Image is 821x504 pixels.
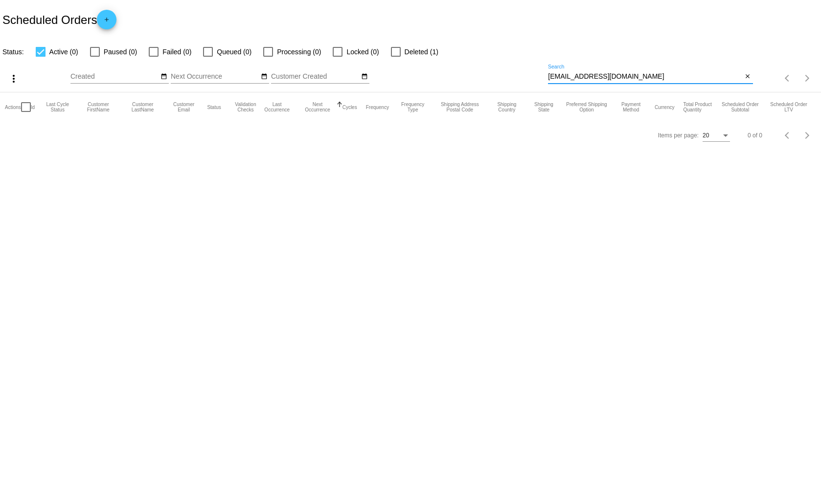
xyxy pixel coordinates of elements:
[8,73,20,85] mat-icon: more_vert
[658,132,699,139] div: Items per page:
[261,102,293,112] button: Change sorting for LastOccurrenceUtc
[271,73,359,81] input: Customer Created
[171,73,259,81] input: Next Occurrence
[492,102,522,112] button: Change sorting for ShippingCountry
[44,102,71,112] button: Change sorting for LastProcessingCycleId
[31,104,35,110] button: Change sorting for Id
[798,126,817,145] button: Next page
[744,73,751,81] mat-icon: close
[719,102,761,112] button: Change sorting for Subtotal
[80,102,116,112] button: Change sorting for CustomerFirstName
[361,73,368,81] mat-icon: date_range
[162,46,191,58] span: Failed (0)
[160,73,167,81] mat-icon: date_range
[346,46,379,58] span: Locked (0)
[301,102,333,112] button: Change sorting for NextOccurrenceUtc
[207,104,221,110] button: Change sorting for Status
[101,16,113,28] mat-icon: add
[49,46,78,58] span: Active (0)
[230,92,261,122] mat-header-cell: Validation Checks
[398,102,428,112] button: Change sorting for FrequencyType
[548,73,742,81] input: Search
[566,102,608,112] button: Change sorting for PreferredShippingOption
[778,126,798,145] button: Previous page
[5,92,21,122] mat-header-cell: Actions
[169,102,199,112] button: Change sorting for CustomerEmail
[70,73,159,81] input: Created
[770,102,807,112] button: Change sorting for LifetimeValue
[616,102,646,112] button: Change sorting for PaymentMethod.Type
[366,104,389,110] button: Change sorting for Frequency
[2,48,24,56] span: Status:
[530,102,557,112] button: Change sorting for ShippingState
[436,102,483,112] button: Change sorting for ShippingPostcode
[261,73,268,81] mat-icon: date_range
[703,132,709,139] span: 20
[342,104,357,110] button: Change sorting for Cycles
[277,46,321,58] span: Processing (0)
[748,132,762,139] div: 0 of 0
[703,132,730,139] mat-select: Items per page:
[743,72,753,82] button: Clear
[798,68,817,88] button: Next page
[405,46,438,58] span: Deleted (1)
[104,46,137,58] span: Paused (0)
[217,46,251,58] span: Queued (0)
[778,68,798,88] button: Previous page
[683,92,719,122] mat-header-cell: Total Product Quantity
[125,102,160,112] button: Change sorting for CustomerLastName
[2,10,116,29] h2: Scheduled Orders
[655,104,675,110] button: Change sorting for CurrencyIso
